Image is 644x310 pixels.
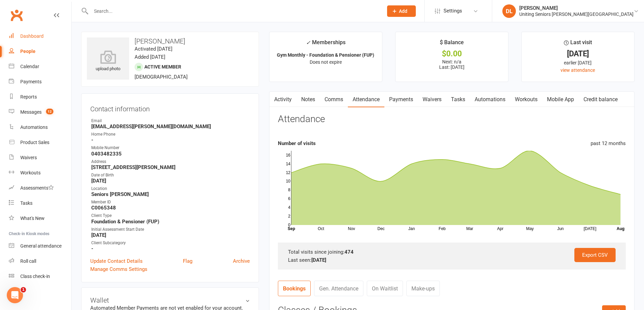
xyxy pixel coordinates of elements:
div: earlier [DATE] [528,59,628,66]
a: Update Contact Details [90,257,143,265]
a: Mobile App [542,92,579,107]
div: [DATE] [528,50,628,57]
strong: Foundation & Pensioner (FUP) [91,219,250,225]
span: 1 [21,287,26,292]
div: What's New [20,216,45,221]
a: Class kiosk mode [9,269,71,284]
time: Activated [DATE] [135,46,172,52]
a: Notes [296,92,320,107]
div: Email [91,118,250,124]
div: General attendance [20,243,62,249]
button: Add [387,5,416,17]
span: Settings [444,3,462,19]
a: Export CSV [574,248,616,262]
div: $0.00 [402,50,502,57]
h3: Wallet [90,297,250,304]
strong: - [91,246,250,252]
h3: Attendance [278,114,325,124]
div: Payments [20,79,42,84]
div: Reports [20,94,37,100]
h3: Contact information [90,103,250,113]
div: Calendar [20,64,39,69]
div: Home Phone [91,131,250,138]
div: Memberships [306,38,345,51]
strong: [DATE] [91,178,250,184]
a: People [9,44,71,59]
div: Roll call [20,258,36,264]
div: Assessments [20,185,54,191]
input: Search... [89,6,378,16]
i: ✓ [306,39,310,46]
div: $ Balance [440,38,464,50]
div: Last seen: [288,256,616,264]
a: Payments [384,92,418,107]
a: Activity [269,92,296,107]
span: Active member [144,64,181,69]
a: Credit balance [579,92,622,107]
div: Client Type [91,213,250,219]
strong: Gym Monthly - Foundation & Pensioner (FUP) [277,52,374,58]
a: General attendance kiosk mode [9,238,71,254]
span: Add [399,8,407,14]
a: Make-ups [406,281,440,296]
a: Tasks [446,92,470,107]
div: Tasks [20,200,32,206]
a: Waivers [418,92,446,107]
div: Client Subcategory [91,240,250,246]
a: Tasks [9,196,71,211]
span: 12 [46,109,53,114]
strong: C0065348 [91,205,250,211]
a: view attendance [560,67,595,73]
div: Address [91,159,250,165]
a: Reports [9,89,71,105]
div: Waivers [20,155,37,160]
iframe: Intercom live chat [7,287,23,303]
strong: 0403482335 [91,151,250,157]
a: Payments [9,74,71,89]
div: Last visit [564,38,592,50]
div: Dashboard [20,33,44,39]
h3: [PERSON_NAME] [87,37,253,45]
p: Next: n/a Last: [DATE] [402,59,502,70]
a: Manage Comms Settings [90,265,147,273]
strong: Seniors [PERSON_NAME] [91,191,250,197]
strong: [DATE] [91,232,250,238]
div: Product Sales [20,140,49,145]
a: Attendance [348,92,384,107]
span: [DEMOGRAPHIC_DATA] [135,74,188,80]
strong: - [91,137,250,143]
div: Date of Birth [91,172,250,178]
div: Workouts [20,170,41,175]
span: Does not expire [310,59,342,65]
div: Member ID [91,199,250,205]
a: Archive [233,257,250,265]
div: Total visits since joining: [288,248,616,256]
strong: 474 [344,249,354,255]
strong: [STREET_ADDRESS][PERSON_NAME] [91,164,250,170]
strong: [EMAIL_ADDRESS][PERSON_NAME][DOMAIN_NAME] [91,123,250,130]
a: Calendar [9,59,71,74]
a: Workouts [9,165,71,180]
div: Uniting Seniors [PERSON_NAME][GEOGRAPHIC_DATA] [519,11,634,17]
a: Automations [9,120,71,135]
a: Assessments [9,180,71,196]
a: Product Sales [9,135,71,150]
div: upload photo [87,50,129,73]
a: What's New [9,211,71,226]
a: Roll call [9,254,71,269]
div: Automations [20,124,48,130]
div: Initial Assessment Start Date [91,226,250,233]
div: [PERSON_NAME] [519,5,634,11]
a: Waivers [9,150,71,165]
a: Gen. Attendance [314,281,363,296]
time: Added [DATE] [135,54,165,60]
strong: [DATE] [311,257,326,263]
a: Automations [470,92,510,107]
a: Comms [320,92,348,107]
a: Clubworx [8,7,25,24]
div: Mobile Number [91,145,250,151]
div: Location [91,186,250,192]
strong: Number of visits [278,140,316,146]
a: Flag [183,257,192,265]
a: Workouts [510,92,542,107]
